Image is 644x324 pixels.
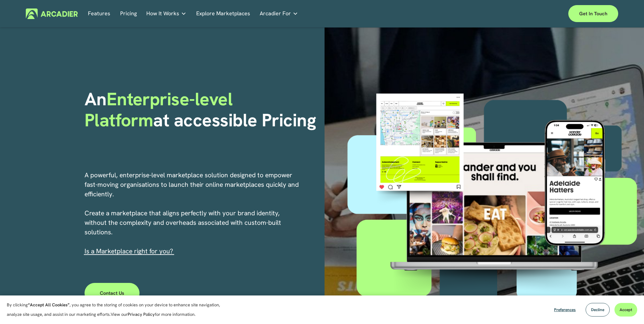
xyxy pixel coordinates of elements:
[260,8,298,19] a: folder dropdown
[586,303,610,317] button: Decline
[128,311,155,317] a: Privacy Policy
[196,8,250,19] a: Explore Marketplaces
[28,302,70,308] strong: “Accept All Cookies”
[86,247,173,255] a: s a Marketplace right for you?
[620,307,632,312] span: Accept
[549,303,581,317] button: Preferences
[88,8,110,19] a: Features
[146,8,186,19] a: folder dropdown
[554,307,576,312] span: Preferences
[7,300,227,319] p: By clicking , you agree to the storing of cookies on your device to enhance site navigation, anal...
[568,5,618,22] a: Get in touch
[614,303,637,317] button: Accept
[120,8,137,19] a: Pricing
[591,307,604,312] span: Decline
[26,8,78,19] img: Arcadier
[85,87,237,132] span: Enterprise-level Platform
[260,9,291,18] span: Arcadier For
[85,247,173,255] span: I
[146,9,179,18] span: How It Works
[85,283,140,303] a: Contact Us
[85,89,320,131] h1: An at accessible Pricing
[85,170,300,256] p: A powerful, enterprise-level marketplace solution designed to empower fast-moving organisations t...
